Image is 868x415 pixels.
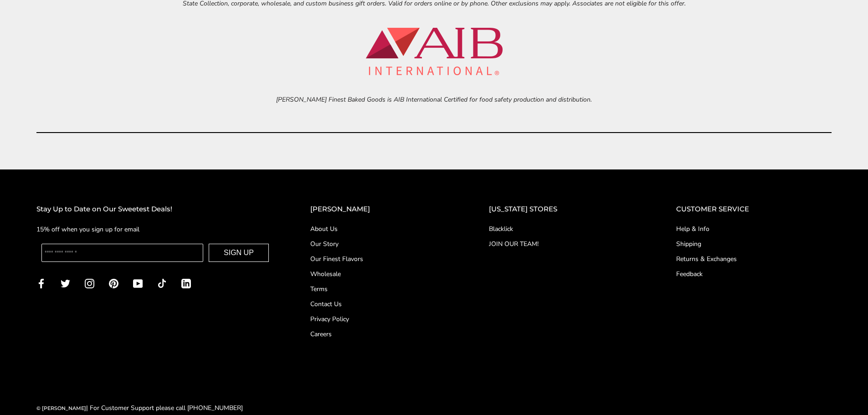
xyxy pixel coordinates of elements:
[85,278,94,288] a: Instagram
[489,224,640,234] a: Blacklick
[209,244,269,262] button: SIGN UP
[276,95,592,104] i: [PERSON_NAME] Finest Baked Goods is AIB International Certified for food safety production and di...
[181,278,191,288] a: LinkedIn
[676,254,832,264] a: Returns & Exchanges
[310,314,452,324] a: Privacy Policy
[36,278,46,288] a: Facebook
[310,254,452,264] a: Our Finest Flavors
[489,204,640,215] h2: [US_STATE] STORES
[310,224,452,234] a: About Us
[157,278,167,288] a: TikTok
[676,204,832,215] h2: CUSTOMER SERVICE
[676,224,832,234] a: Help & Info
[109,278,118,288] a: Pinterest
[676,239,832,249] a: Shipping
[310,269,452,279] a: Wholesale
[36,224,274,235] p: 15% off when you sign up for email
[310,204,452,215] h2: [PERSON_NAME]
[61,278,70,288] a: Twitter
[41,244,203,262] input: Enter your email
[36,405,86,411] a: © [PERSON_NAME]
[310,299,452,309] a: Contact Us
[36,403,243,413] div: | For Customer Support please call [PHONE_NUMBER]
[310,284,452,294] a: Terms
[366,28,503,75] img: aib-logo.webp
[676,269,832,279] a: Feedback
[36,204,274,215] h2: Stay Up to Date on Our Sweetest Deals!
[310,239,452,249] a: Our Story
[489,239,640,249] a: JOIN OUR TEAM!
[310,329,452,339] a: Careers
[133,278,143,288] a: YouTube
